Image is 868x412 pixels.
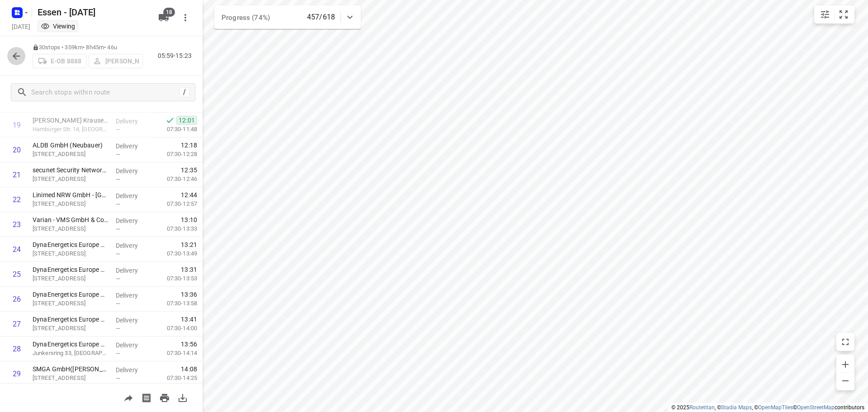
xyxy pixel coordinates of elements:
[179,87,189,97] div: /
[13,146,21,154] div: 20
[165,116,175,125] svg: Done
[152,274,197,283] p: 07:30-13:53
[214,5,361,29] div: Progress (74%)457/618
[814,5,854,24] div: small contained button group
[13,245,21,254] div: 24
[116,325,120,332] span: —
[163,8,175,17] span: 18
[33,199,108,208] p: [STREET_ADDRESS]
[13,270,21,279] div: 25
[116,151,120,158] span: —
[31,85,179,99] input: Search stops within route
[33,116,108,125] p: Doser Kempen Krause Ingenieure GmbH (Nicole Gallwoszus)
[116,142,149,151] p: Delivery
[152,324,197,333] p: 07:30-14:00
[181,365,197,374] span: 14:08
[116,166,149,175] p: Delivery
[33,315,108,324] p: DynaEnergetics Europe GmbH - Gebäude 673(Inga Schmitz)
[116,275,120,282] span: —
[152,349,197,358] p: 07:30-14:14
[119,393,137,402] span: Share route
[33,340,108,349] p: DynaEnergetics Europe GmbH - Junkersring 33(Michaele Grün)
[181,315,197,324] span: 13:41
[33,150,108,159] p: [STREET_ADDRESS]
[116,251,120,257] span: —
[116,226,120,232] span: —
[181,265,197,274] span: 13:31
[176,116,197,125] span: 12:01
[181,340,197,349] span: 13:56
[222,14,270,22] span: Progress (74%)
[116,291,149,300] p: Delivery
[13,170,21,179] div: 21
[671,404,864,411] li: © 2025 , © , © © contributors
[137,393,156,402] span: Print shipping labels
[155,9,173,27] button: 18
[152,150,197,159] p: 07:30-12:28
[33,365,108,374] p: SMGA GmbH(Lilia Gerbershagen)
[816,5,834,24] button: Map settings
[13,121,21,129] div: 19
[116,350,120,357] span: —
[33,215,108,224] p: Varian - VMS GmbH & Co. KG(Eßer Office GmbH)
[116,241,149,250] p: Delivery
[835,5,853,24] button: Fit zoom
[116,126,120,133] span: —
[797,404,835,411] a: OpenStreetMap
[116,341,149,350] p: Delivery
[33,224,108,233] p: Landgrafenstraße 106, Troisdorf
[13,295,21,303] div: 26
[176,9,194,27] button: More
[116,176,120,183] span: —
[13,320,21,328] div: 27
[33,125,108,134] p: Hamburger Str. 14, [GEOGRAPHIC_DATA]
[116,316,149,325] p: Delivery
[307,12,335,23] p: 457/618
[13,220,21,229] div: 23
[33,374,108,383] p: Belgische Allee 8, Troisdorf
[33,265,108,274] p: DynaEnergetics Europe GmbH - Gebäude 638(DynaEnergetics Europe GmbH)
[33,166,108,175] p: secunet Security Networks AG - Bonn(Guido Littich)
[116,117,149,126] p: Delivery
[13,369,21,378] div: 29
[152,224,197,233] p: 07:30-13:33
[181,240,197,249] span: 13:21
[758,404,793,411] a: OpenMapTiles
[116,266,149,275] p: Delivery
[41,22,75,31] div: You are currently in view mode. To make any changes, go to edit project.
[181,141,197,150] span: 12:18
[13,345,21,353] div: 28
[174,393,192,402] span: Download route
[116,365,149,374] p: Delivery
[13,195,21,204] div: 22
[116,300,120,307] span: —
[33,190,108,199] p: Linimed NRW GmbH - Bonn - 10901404(Margarete Braun)
[721,404,752,411] a: Stadia Maps
[33,290,108,299] p: DynaEnergetics Europe GmbH - Gebäude 640(Inga Schmitz)
[33,249,108,258] p: Kaiserstraße 3, Troisdorf
[181,215,197,224] span: 13:10
[33,349,108,358] p: Junkersring 33, Troisdorf
[33,175,108,184] p: [STREET_ADDRESS]
[33,141,108,150] p: ALDB GmbH (Neubauer)
[181,166,197,175] span: 12:35
[152,249,197,258] p: 07:30-13:49
[689,404,715,411] a: Routetitan
[152,199,197,208] p: 07:30-12:57
[33,299,108,308] p: Kaiserstraße 3, Troisdorf
[116,191,149,200] p: Delivery
[152,374,197,383] p: 07:30-14:25
[158,51,195,61] p: 05:59-15:23
[33,324,108,333] p: Kaiserstraße 3, Troisdorf
[116,201,120,208] span: —
[152,175,197,184] p: 07:30-12:46
[116,375,120,382] span: —
[33,240,108,249] p: DynaEnergetics Europe GmbH - Kantine(Michaele Grün)
[116,216,149,225] p: Delivery
[181,190,197,199] span: 12:44
[156,393,174,402] span: Print route
[181,290,197,299] span: 13:36
[33,274,108,283] p: Kaiserstraße 3, Troisdorf
[152,299,197,308] p: 07:30-13:58
[152,125,197,134] p: 07:30-11:48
